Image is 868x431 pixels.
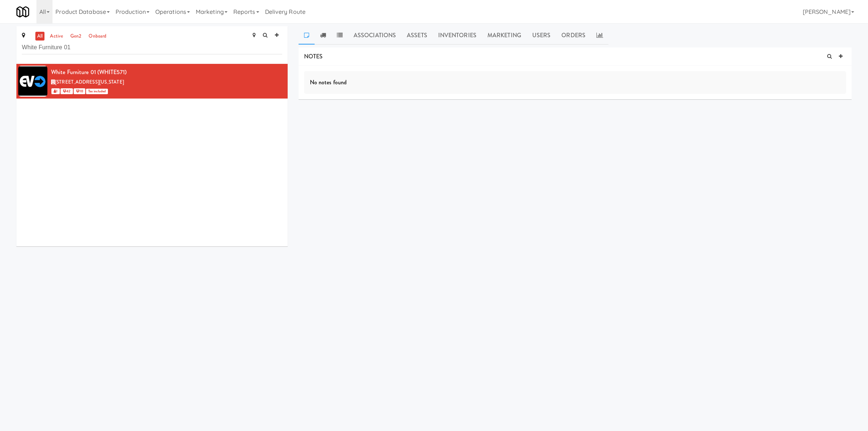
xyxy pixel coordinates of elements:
[22,41,282,54] input: Search site
[527,26,556,45] a: Users
[401,26,433,45] a: Assets
[304,71,846,94] div: No notes found
[304,52,323,61] span: NOTES
[556,26,591,45] a: Orders
[55,78,124,85] span: [STREET_ADDRESS][US_STATE]
[48,32,65,41] a: active
[16,5,29,18] img: Micromart
[433,26,482,45] a: Inventories
[482,26,527,45] a: Marketing
[51,88,60,94] span: 1
[86,89,108,94] span: Tax included
[16,64,288,99] li: White Furniture 01 (WHITE571)[STREET_ADDRESS][US_STATE] 1 42 10Tax included
[51,67,282,78] div: White Furniture 01 (WHITE571)
[74,88,85,94] span: 10
[348,26,401,45] a: Associations
[87,32,108,41] a: onboard
[69,32,83,41] a: gen2
[35,32,44,41] a: all
[61,88,73,94] span: 42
